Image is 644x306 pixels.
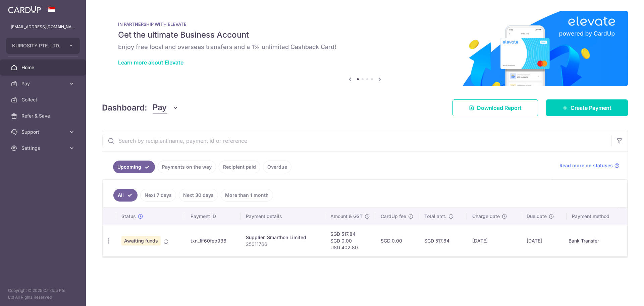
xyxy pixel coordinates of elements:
[21,113,66,119] span: Refer & Save
[567,208,627,225] th: Payment method
[21,129,66,135] span: Support
[179,189,218,202] a: Next 30 days
[21,64,66,71] span: Home
[521,225,567,256] td: [DATE]
[118,43,612,51] h6: Enjoy free local and overseas transfers and a 1% unlimited Cashback Card!
[467,225,521,256] td: [DATE]
[221,189,273,202] a: More than 1 month
[546,99,628,116] a: Create Payment
[121,213,136,220] span: Status
[11,24,75,30] p: [EMAIL_ADDRESS][DOMAIN_NAME]
[419,225,467,256] td: SGD 517.84
[240,208,325,225] th: Payment details
[118,59,183,66] a: Learn more about Elevate
[571,104,611,112] span: Create Payment
[113,189,138,202] a: All
[325,225,375,256] td: SGD 517.84 SGD 0.00 USD 402.80
[246,234,320,241] div: Supplier. Smarthon Limited
[118,30,612,40] h5: Get the ultimate Business Account
[381,213,406,220] span: CardUp fee
[527,213,547,220] span: Due date
[102,11,628,86] img: Renovation banner
[121,236,161,246] span: Awaiting funds
[140,189,176,202] a: Next 7 days
[477,104,522,112] span: Download Report
[21,145,66,151] span: Settings
[12,42,62,49] span: KURIOSITY PTE. LTD.
[21,80,66,87] span: Pay
[559,162,613,169] span: Read more on statuses
[8,5,41,13] img: CardUp
[102,102,147,114] h4: Dashboard:
[330,213,363,220] span: Amount & GST
[375,225,419,256] td: SGD 0.00
[153,101,178,114] button: Pay
[158,161,216,173] a: Payments on the way
[185,225,240,256] td: txn_fff60feb936
[569,238,599,244] span: translation missing: en.dashboard.dashboard_payments_table.bank_transfer
[113,161,155,173] a: Upcoming
[246,241,320,248] p: 25011766
[185,208,240,225] th: Payment ID
[219,161,260,173] a: Recipient paid
[263,161,291,173] a: Overdue
[118,21,612,27] p: IN PARTNERSHIP WITH ELEVATE
[21,96,66,103] span: Collect
[153,101,167,114] span: Pay
[472,213,500,220] span: Charge date
[559,162,620,169] a: Read more on statuses
[452,99,538,116] a: Download Report
[424,213,446,220] span: Total amt.
[102,130,611,151] input: Search by recipient name, payment id or reference
[6,38,80,54] button: KURIOSITY PTE. LTD.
